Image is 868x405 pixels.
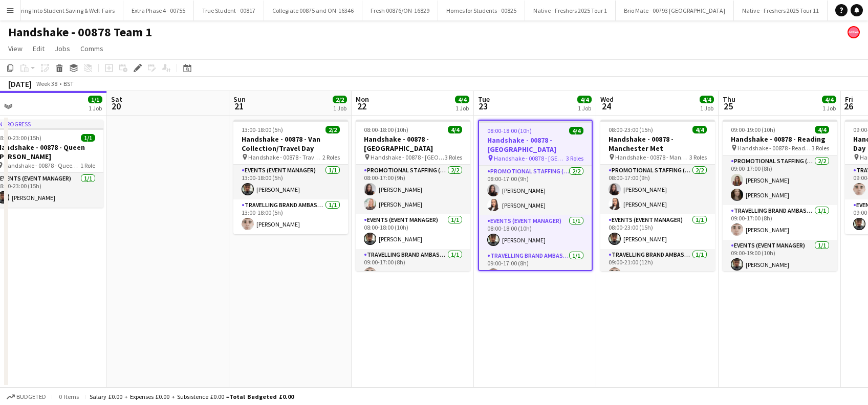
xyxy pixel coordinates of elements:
[8,79,32,89] div: [DATE]
[362,1,438,20] button: Fresh 00876/ON-16829
[34,80,59,87] span: Week 38
[123,1,194,20] button: Extra Phase 4 - 00755
[55,44,70,53] span: Jobs
[33,44,45,53] span: Edit
[5,391,48,402] button: Budgeted
[8,44,23,53] span: View
[80,44,103,53] span: Comms
[29,42,49,55] a: Edit
[438,1,525,20] button: Homes for Students - 00825
[16,393,46,400] span: Budgeted
[194,1,264,20] button: True Student - 00817
[4,42,27,55] a: View
[8,25,152,40] h1: Handshake - 00878 Team 1
[264,1,362,20] button: Collegiate 00875 and ON-16346
[76,42,107,55] a: Comms
[616,1,734,20] button: Brio Mate - 00793 [GEOGRAPHIC_DATA]
[63,80,74,87] div: BST
[56,393,81,400] span: 0 items
[229,393,294,400] span: Total Budgeted £0.00
[848,26,860,38] app-user-avatar: native Staffing
[51,42,74,55] a: Jobs
[90,393,294,400] div: Salary £0.00 + Expenses £0.00 + Subsistence £0.00 =
[734,1,828,20] button: Native - Freshers 2025 Tour 11
[525,1,616,20] button: Native - Freshers 2025 Tour 1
